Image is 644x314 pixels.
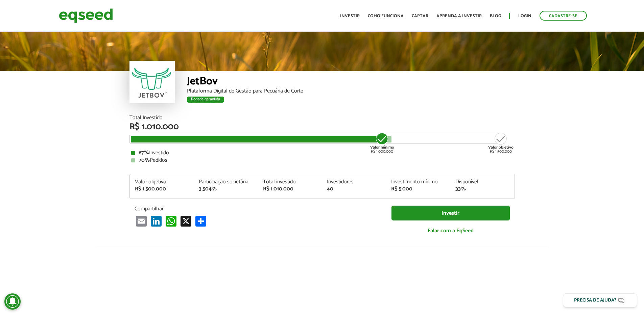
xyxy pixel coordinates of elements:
[518,14,531,18] a: Login
[164,215,178,227] a: WhatsApp
[263,186,317,192] div: R$ 1.010.000
[199,179,253,185] div: Participação societária
[488,132,514,154] div: R$ 1.500.000
[327,179,381,185] div: Investidores
[391,186,445,192] div: R$ 5.000
[179,215,193,227] a: X
[263,179,317,185] div: Total investido
[368,14,404,18] a: Como funciona
[187,76,515,88] div: JetBov
[131,150,513,156] div: Investido
[139,148,149,157] strong: 67%
[391,179,445,185] div: Investimento mínimo
[391,206,510,221] a: Investir
[194,215,208,227] a: Compartilhar
[59,7,113,25] img: EqSeed
[187,88,515,94] div: Plataforma Digital de Gestão para Pecuária de Corte
[370,144,394,151] strong: Valor mínimo
[455,179,509,185] div: Disponível
[187,97,224,103] div: Rodada garantida
[488,144,514,151] strong: Valor objetivo
[490,14,501,18] a: Blog
[131,158,513,163] div: Pedidos
[199,186,253,192] div: 3,504%
[436,14,482,18] a: Aprenda a investir
[369,132,395,154] div: R$ 1.000.000
[149,215,163,227] a: LinkedIn
[129,115,515,121] div: Total Investido
[412,14,428,18] a: Captar
[135,206,381,212] p: Compartilhar:
[391,224,510,238] a: Falar com a EqSeed
[129,123,515,131] div: R$ 1.010.000
[540,11,587,21] a: Cadastre-se
[340,14,360,18] a: Investir
[139,156,150,165] strong: 70%
[135,215,148,227] a: Email
[327,186,381,192] div: 40
[455,186,509,192] div: 33%
[135,179,189,185] div: Valor objetivo
[135,186,189,192] div: R$ 1.500.000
